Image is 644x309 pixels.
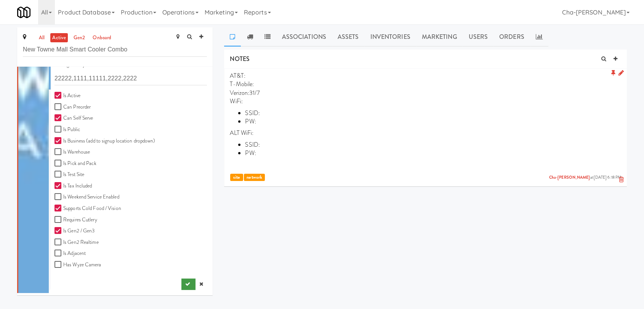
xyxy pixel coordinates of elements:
[230,97,621,106] p: WiFi:
[54,217,63,223] input: Requires Cutlery
[54,171,63,178] input: Is Test Site
[54,149,63,155] input: Is Warehouse
[54,115,63,121] input: Can Self Serve
[54,260,101,270] label: Has Wyze Camera
[549,175,621,181] span: at [DATE] 6:18 PM
[54,93,63,99] input: Is Active
[230,129,621,137] p: ALT WiFi:
[276,27,332,46] a: Associations
[54,183,63,189] input: Is Tax Included
[230,72,621,80] p: AT&T:
[54,138,63,144] input: Is Business (add to signup location dropdown)
[230,54,250,63] span: NOTES
[245,141,621,149] li: SSID:
[54,194,63,200] input: Is Weekend Service Enabled
[54,160,63,167] input: Is Pick and Pack
[54,205,63,211] input: Supports Cold Food / Vision
[54,147,90,157] label: Is Warehouse
[17,6,30,19] img: Micromart
[332,27,365,46] a: Assets
[364,27,416,46] a: Inventories
[23,43,207,57] input: Search site
[54,159,96,168] label: Is Pick and Pack
[549,175,590,180] a: Cha-[PERSON_NAME]
[416,27,463,46] a: Marketing
[230,89,621,97] p: Verizon:31/7
[54,262,63,268] input: Has Wyze Camera
[54,238,99,247] label: Is Gen2 Realtime
[54,181,92,191] label: Is Tax Included
[50,33,68,43] a: active
[245,109,621,117] li: SSID:
[245,117,621,126] li: PW:
[463,27,493,46] a: Users
[54,126,63,133] input: Is Public
[54,239,63,245] input: Is Gen2 Realtime
[54,102,91,112] label: Can Preorder
[54,114,93,123] label: Can Self Serve
[54,250,63,256] input: Is Adjacent
[54,170,84,179] label: Is Test Site
[245,149,621,157] li: PW:
[54,204,121,213] label: Supports Cold Food / Vision
[37,33,46,43] a: all
[54,91,80,101] label: Is Active
[54,192,119,202] label: Is Weekend Service Enabled
[54,249,86,258] label: Is Adjacent
[54,136,155,146] label: Is Business (add to signup location dropdown)
[493,27,530,46] a: Orders
[244,174,265,181] span: network
[54,226,95,236] label: Is Gen2 / Gen3
[54,228,63,234] input: Is Gen2 / Gen3
[230,174,243,181] span: site
[91,33,113,43] a: onboard
[54,104,63,110] input: Can Preorder
[54,215,97,225] label: Requires Cutlery
[54,125,80,134] label: Is Public
[230,80,621,88] p: T-Mobile:
[72,33,87,43] a: gen2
